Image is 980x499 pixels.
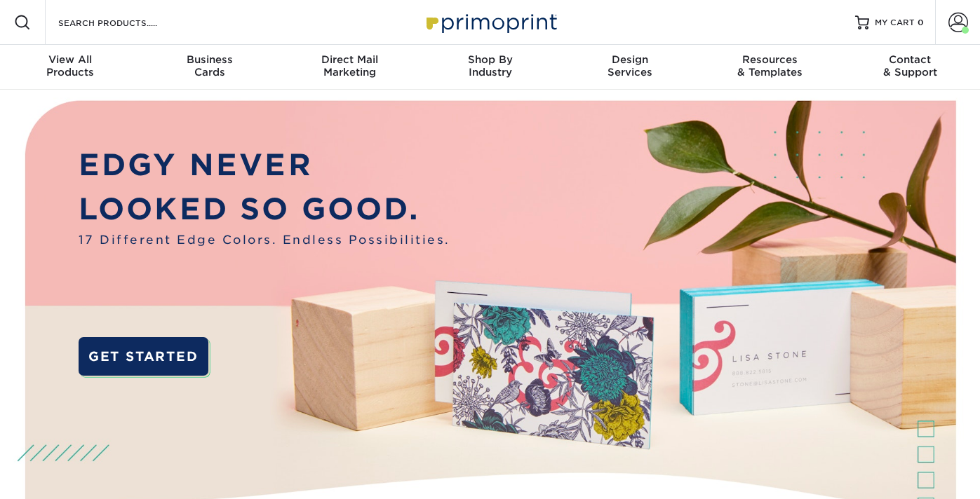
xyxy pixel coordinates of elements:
a: DesignServices [560,45,700,90]
span: Contact [840,53,980,66]
span: Shop By [420,53,561,66]
input: SEARCH PRODUCTS..... [57,14,194,31]
a: Shop ByIndustry [420,45,561,90]
span: 0 [918,18,924,27]
a: BusinessCards [140,45,281,90]
span: MY CART [875,17,915,29]
p: LOOKED SO GOOD. [79,187,450,231]
a: Resources& Templates [700,45,840,90]
span: Direct Mail [280,53,420,66]
span: Resources [700,53,840,66]
span: Design [560,53,700,66]
div: & Templates [700,53,840,78]
div: Services [560,53,700,78]
span: 17 Different Edge Colors. Endless Possibilities. [79,231,450,249]
div: Industry [420,53,561,78]
a: Direct MailMarketing [280,45,420,90]
div: Cards [140,53,281,78]
a: Contact& Support [840,45,980,90]
span: Business [140,53,281,66]
img: Primoprint [420,7,561,37]
a: GET STARTED [79,337,208,376]
p: EDGY NEVER [79,143,450,187]
div: Marketing [280,53,420,78]
div: & Support [840,53,980,78]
